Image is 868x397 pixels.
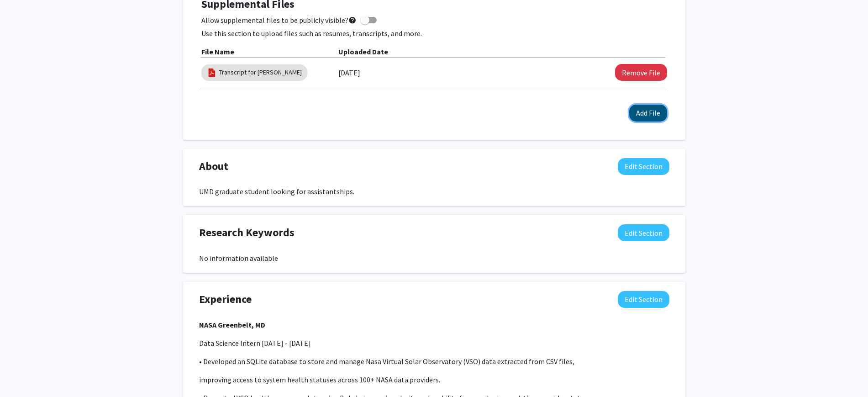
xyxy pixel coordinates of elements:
img: pdf_icon.png [207,68,217,78]
button: Remove Transcript for Okigbo Dabeluchukwu File [615,64,667,81]
b: File Name [201,47,234,56]
p: Use this section to upload files such as resumes, transcripts, and more. [201,28,667,39]
div: No information available [199,253,669,264]
p: Data Science Intern [DATE] - [DATE] [199,338,669,349]
button: Add File [629,105,667,122]
span: About [199,158,228,175]
button: Edit Experience [618,291,669,308]
b: Uploaded Date [338,47,388,56]
label: [DATE] [338,65,360,80]
a: Transcript for [PERSON_NAME] [219,68,302,77]
span: Experience [199,291,252,307]
mat-icon: help [348,15,357,26]
button: Edit Research Keywords [618,224,669,241]
button: Edit About [618,158,669,175]
strong: NASA Greenbelt, MD [199,320,265,329]
span: Allow supplemental files to be publicly visible? [201,15,357,26]
div: UMD graduate student looking for assistantships. [199,186,669,197]
span: Research Keywords [199,224,295,241]
iframe: Chat [7,356,39,390]
p: • Developed an SQLite database to store and manage Nasa Virtual Solar Observatory (VSO) data extr... [199,356,669,367]
p: improving access to system health statuses across 100+ NASA data providers. [199,374,669,385]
